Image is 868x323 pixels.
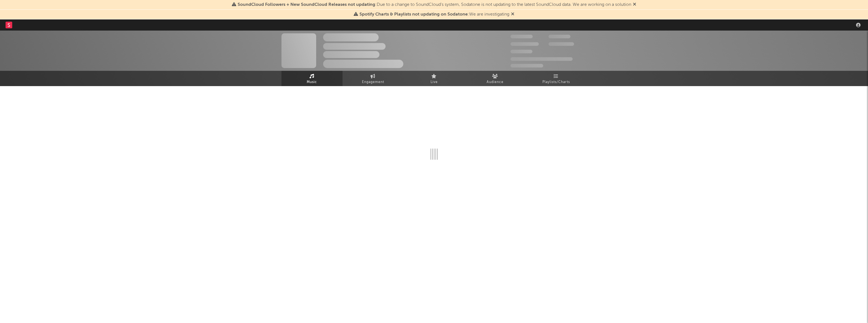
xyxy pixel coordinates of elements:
[359,12,509,17] span: : We are investigating
[510,57,573,61] span: 50.000.000 Monthly Listeners
[510,35,533,38] span: 300.000
[238,2,631,7] span: : Due to a change to SoundCloud's system, Sodatone is not updating to the latest SoundCloud data....
[526,71,587,86] a: Playlists/Charts
[510,42,539,46] span: 50.000.000
[465,71,526,86] a: Audience
[549,42,574,46] span: 1.000.000
[549,35,570,38] span: 100.000
[487,79,504,86] span: Audience
[281,71,343,86] a: Music
[510,50,532,53] span: 100.000
[542,79,570,86] span: Playlists/Charts
[362,79,384,86] span: Engagement
[307,79,317,86] span: Music
[511,12,514,17] span: Dismiss
[404,71,465,86] a: Live
[633,2,636,7] span: Dismiss
[431,79,438,86] span: Live
[510,64,543,67] span: Jump Score: 85.0
[359,12,468,17] span: Spotify Charts & Playlists not updating on Sodatone
[238,2,375,7] span: SoundCloud Followers + New SoundCloud Releases not updating
[343,71,404,86] a: Engagement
